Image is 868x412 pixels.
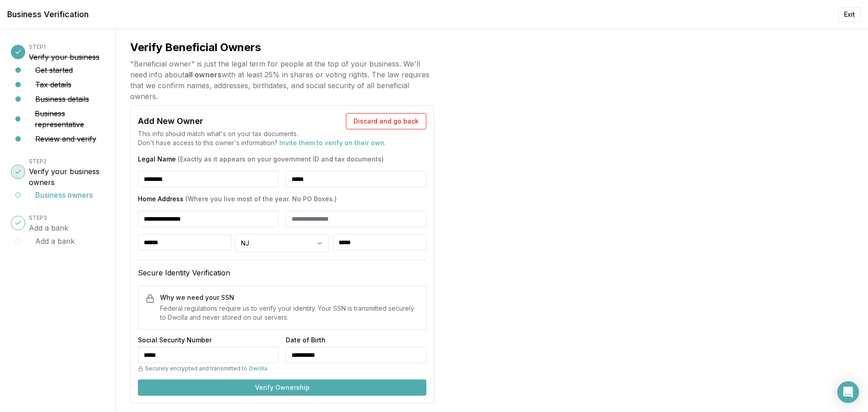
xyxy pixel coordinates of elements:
button: Tax details [35,79,71,90]
span: (Where you live most of the year. No PO Boxes.) [185,195,337,203]
button: Add a bank [35,236,75,246]
h4: Why we need your SSN [160,293,419,302]
p: Federal regulations require us to verify your identity. Your SSN is transmitted securely to Dwoll... [160,304,419,322]
label: Social Security Number [138,337,278,343]
b: all owners [184,70,222,79]
label: Home Address [138,194,426,204]
button: STEP1Verify your business [29,41,99,62]
span: STEP 1 [29,43,46,50]
button: Discard and go back [346,113,426,129]
h3: Verify your business [29,52,99,62]
h2: Verify Beneficial Owners [130,40,434,55]
button: Business owners [35,189,93,200]
button: Verify Ownership [138,379,426,396]
label: Date of Birth [286,337,426,343]
label: Legal Name [138,155,426,164]
div: Add New Owner [138,115,203,128]
a: Dwolla [249,365,267,372]
button: Business representative [35,108,104,130]
span: (Exactly as it appears on your government ID and tax documents) [178,155,384,163]
button: STEP3Add a bank [29,212,68,233]
button: Business details [35,94,89,104]
span: STEP 2 [29,158,47,165]
span: STEP 3 [29,214,47,221]
button: STEP2Verify your business owners [29,155,104,188]
div: Open Intercom Messenger [837,381,859,403]
h3: Add a bank [29,223,68,233]
div: Securely encrypted and transmitted to [138,365,278,372]
button: Exit [838,7,861,22]
h1: Business Verification [7,8,89,21]
div: This info should match what's on your tax documents. Don't have access to this owner's information? [138,129,426,147]
h3: Verify your business owners [29,166,104,188]
p: "Beneficial owner" is just the legal term for people at the top of your business. We'll need info... [130,58,434,102]
button: Get started [35,65,73,76]
h3: Secure Identity Verification [138,267,426,278]
button: Review and verify [35,133,96,144]
button: Invite them to verify on their own. [279,138,386,147]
